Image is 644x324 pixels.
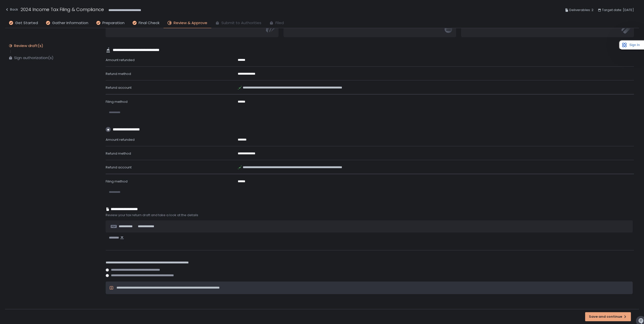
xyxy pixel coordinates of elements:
[106,179,128,184] span: Filing method
[139,20,159,26] span: Final Check
[106,58,135,62] span: Amount refunded
[275,20,284,26] span: Filed
[106,85,132,90] span: Refund account
[52,20,88,26] span: Gather Information
[21,6,104,13] h1: 2024 Income Tax Filing & Compliance
[106,99,128,104] span: Filing method
[106,71,131,76] span: Refund method
[5,7,18,13] div: Back
[15,20,38,26] span: Get Started
[106,137,135,142] span: Amount refunded
[569,7,593,13] span: Deliverables: 2
[585,312,631,321] button: Save and continue
[106,213,634,217] span: Review your tax return draft and take a look at the details
[106,165,132,170] span: Refund account
[589,314,627,319] div: Save and continue
[174,20,207,26] span: Review & Approve
[106,151,131,156] span: Refund method
[14,55,54,60] div: Sign authorization(s)
[14,43,43,48] div: Review draft(s)
[602,7,634,13] span: Target date: [DATE]
[102,20,125,26] span: Preparation
[221,20,261,26] span: Submit to Authorities
[5,6,18,14] button: Back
